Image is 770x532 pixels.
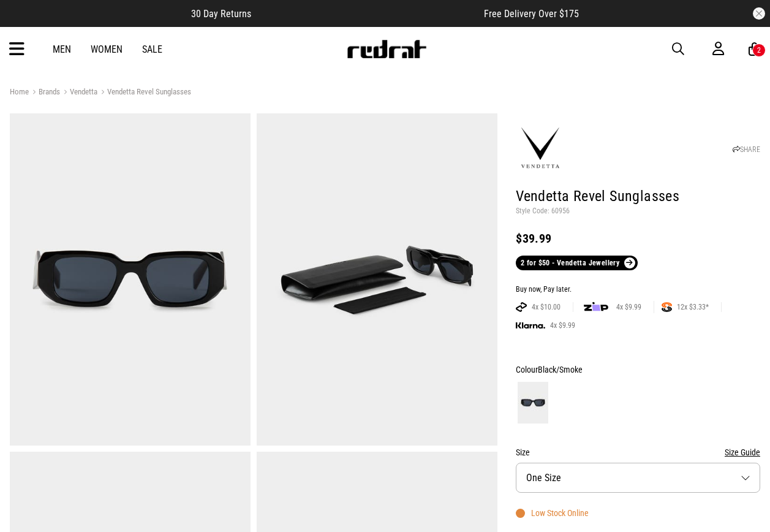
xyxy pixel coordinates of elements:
a: Vendetta [60,87,97,99]
img: Vendetta [516,124,565,173]
button: Size Guide [725,445,760,460]
div: Size [516,445,760,460]
span: 4x $9.99 [611,302,646,312]
a: Men [53,44,71,55]
span: 4x $9.99 [545,321,580,330]
img: Vendetta Revel Sunglasses in Black [10,113,251,446]
span: Black/Smoke [538,365,583,374]
img: zip [584,301,608,313]
img: Vendetta Revel Sunglasses in Black [257,113,497,446]
div: Buy now, Pay later. [516,285,760,295]
img: Redrat logo [346,40,427,58]
a: Women [91,44,123,55]
a: Vendetta Revel Sunglasses [97,87,191,99]
div: Low Stock Online [516,508,589,518]
h1: Vendetta Revel Sunglasses [516,187,760,207]
img: KLARNA [516,322,545,329]
button: One Size [516,463,760,493]
iframe: Customer reviews powered by Trustpilot [276,7,459,20]
img: Black/Smoke [518,382,548,424]
a: SHARE [733,145,760,154]
div: Colour [516,362,760,377]
a: 2 for $50 - Vendetta Jewellery [516,256,637,270]
a: 2 [749,43,760,56]
a: Sale [142,44,162,55]
p: Style Code: 60956 [516,207,760,216]
span: Free Delivery Over $175 [484,8,579,20]
span: 30 Day Returns [191,8,251,20]
a: Brands [29,87,60,99]
span: One Size [526,472,561,484]
div: $39.99 [516,231,760,246]
img: AFTERPAY [516,302,527,312]
div: 2 [757,46,761,55]
span: 12x $3.33* [672,302,714,312]
a: Home [10,87,29,96]
span: 4x $10.00 [527,302,565,312]
img: SPLITPAY [662,302,672,312]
